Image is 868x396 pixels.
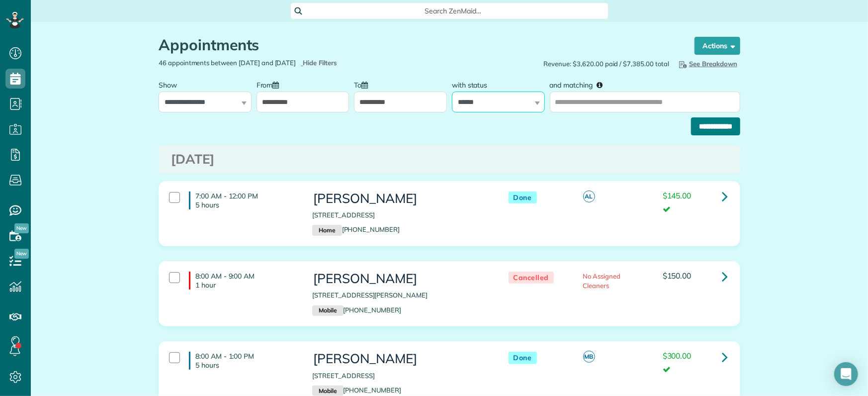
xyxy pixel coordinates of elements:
[312,352,488,366] h3: [PERSON_NAME]
[195,361,297,370] p: 5 hours
[195,281,297,290] p: 1 hour
[303,58,337,68] span: Hide Filters
[509,192,537,204] span: Done
[312,225,400,233] a: Home[PHONE_NUMBER]
[312,192,488,206] h3: [PERSON_NAME]
[834,362,858,386] div: Open Intercom Messenger
[189,192,297,209] h4: 7:00 AM - 12:00 PM
[151,58,449,68] div: 46 appointments between [DATE] and [DATE]
[14,223,29,233] span: New
[189,352,297,370] h4: 8:00 AM - 1:00 PM
[583,351,595,363] span: MB
[159,37,676,53] h1: Appointments
[583,191,595,202] span: AL
[312,272,488,286] h3: [PERSON_NAME]
[195,200,297,209] p: 5 hours
[312,291,488,300] p: [STREET_ADDRESS][PERSON_NAME]
[663,271,692,281] span: $150.00
[189,272,297,290] h4: 8:00 AM - 9:00 AM
[677,60,737,68] span: See Breakdown
[301,59,337,67] a: Hide Filters
[354,75,373,94] label: To
[171,152,728,167] h3: [DATE]
[312,386,401,394] a: Mobile[PHONE_NUMBER]
[663,191,692,200] span: $145.00
[312,210,488,220] p: [STREET_ADDRESS]
[663,351,692,361] span: $300.00
[509,272,554,284] span: Cancelled
[257,75,284,94] label: From
[550,75,610,94] label: and matching
[544,59,669,69] span: Revenue: $3,620.00 paid / $7,385.00 total
[312,305,343,316] small: Mobile
[312,371,488,381] p: [STREET_ADDRESS]
[509,352,537,364] span: Done
[583,272,621,290] span: No Assigned Cleaners
[674,58,740,69] button: See Breakdown
[312,306,401,314] a: Mobile[PHONE_NUMBER]
[694,37,740,55] button: Actions
[14,249,29,259] span: New
[312,225,342,236] small: Home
